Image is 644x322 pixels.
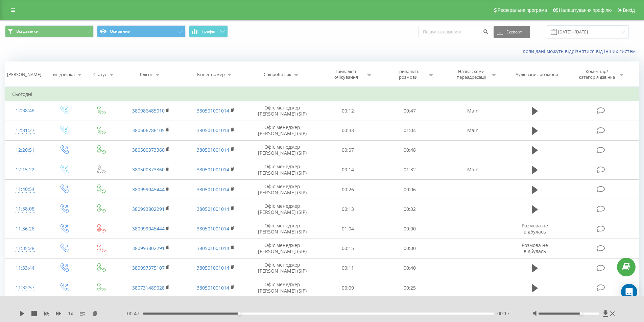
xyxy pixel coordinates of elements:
button: Всі дзвінки [5,25,94,38]
div: 11:36:26 [12,222,38,236]
span: Реферальна програма [498,7,547,13]
td: 00:15 [317,239,379,258]
div: Тип дзвінка [51,72,75,77]
div: 11:35:28 [12,242,38,255]
td: 00:33 [317,121,379,140]
td: 00:12 [317,101,379,121]
td: Сьогодні [5,88,639,101]
div: 11:33:44 [12,262,38,275]
td: 01:04 [317,219,379,239]
a: 380501001014 [197,284,229,291]
a: 380986485010 [132,107,165,114]
div: Аудіозапис розмови [516,72,558,77]
td: 01:32 [379,160,441,179]
div: Тривалість очікування [328,69,364,80]
a: 380501001014 [197,225,229,232]
div: Коментар/категорія дзвінка [577,69,617,80]
div: 12:20:51 [12,144,38,157]
td: Офіс менеджер [PERSON_NAME] (SIP) [248,219,317,239]
td: 00:40 [379,258,441,278]
div: Статус [93,72,107,77]
td: 00:25 [379,278,441,298]
td: 00:48 [379,140,441,160]
a: 380997375107 [132,265,165,271]
a: 380501001014 [197,265,229,271]
a: 380999045444 [132,225,165,232]
div: Тривалість розмови [390,69,426,80]
td: Офіс менеджер [PERSON_NAME] (SIP) [248,180,317,199]
td: Офіс менеджер [PERSON_NAME] (SIP) [248,239,317,258]
span: 1 x [68,310,73,317]
td: 00:32 [379,199,441,219]
div: 11:32:57 [12,281,38,294]
td: 00:07 [317,140,379,160]
td: Main [440,101,505,121]
td: 00:06 [379,180,441,199]
span: Налаштування профілю [559,7,612,13]
a: 380500373360 [132,166,165,173]
a: 380501001014 [197,245,229,251]
a: 380993802291 [132,206,165,212]
td: 00:11 [317,258,379,278]
div: Співробітник [264,72,291,77]
a: 380501001014 [197,186,229,193]
a: 380731489028 [132,284,165,291]
td: 00:13 [317,199,379,219]
div: Назва схеми переадресації [453,69,489,80]
div: 11:40:54 [12,183,38,196]
td: 00:14 [317,160,379,179]
a: 380993802291 [132,245,165,251]
td: 01:04 [379,121,441,140]
td: 00:00 [379,219,441,239]
a: 380501001014 [197,166,229,173]
a: 380506786105 [132,127,165,133]
td: 00:00 [379,239,441,258]
span: - 00:47 [125,310,143,317]
td: 00:47 [379,101,441,121]
button: Основний [97,25,186,38]
a: 380999045444 [132,186,165,193]
div: Accessibility label [238,312,241,315]
td: Офіс менеджер [PERSON_NAME] (SIP) [248,121,317,140]
span: Розмова не відбулась [522,242,548,254]
div: Accessibility label [580,312,582,315]
input: Пошук за номером [419,26,490,38]
div: 12:38:48 [12,104,38,117]
td: Main [440,121,505,140]
button: Експорт [494,26,530,38]
span: 00:17 [497,310,509,317]
a: 380501001014 [197,107,229,114]
td: Офіс менеджер [PERSON_NAME] (SIP) [248,278,317,298]
div: 12:15:22 [12,163,38,176]
td: Офіс менеджер [PERSON_NAME] (SIP) [248,258,317,278]
a: 380501001014 [197,127,229,133]
span: Графік [202,29,215,34]
a: 380501001014 [197,206,229,212]
td: Офіс менеджер [PERSON_NAME] (SIP) [248,140,317,160]
a: 380501001014 [197,147,229,153]
div: [PERSON_NAME] [7,72,41,77]
div: Open Intercom Messenger [621,284,637,300]
td: Офіс менеджер [PERSON_NAME] (SIP) [248,101,317,121]
a: Коли дані можуть відрізнятися вiд інших систем [523,48,639,54]
td: 00:09 [317,278,379,298]
span: Вихід [623,7,635,13]
a: 380500373360 [132,147,165,153]
div: Бізнес номер [197,72,225,77]
div: Клієнт [140,72,153,77]
div: 11:38:08 [12,202,38,216]
span: Всі дзвінки [16,29,39,34]
button: Графік [189,25,228,38]
td: Офіс менеджер [PERSON_NAME] (SIP) [248,160,317,179]
td: 00:26 [317,180,379,199]
span: Розмова не відбулась [522,222,548,235]
td: Main [440,160,505,179]
td: Офіс менеджер [PERSON_NAME] (SIP) [248,199,317,219]
div: 12:31:27 [12,124,38,137]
